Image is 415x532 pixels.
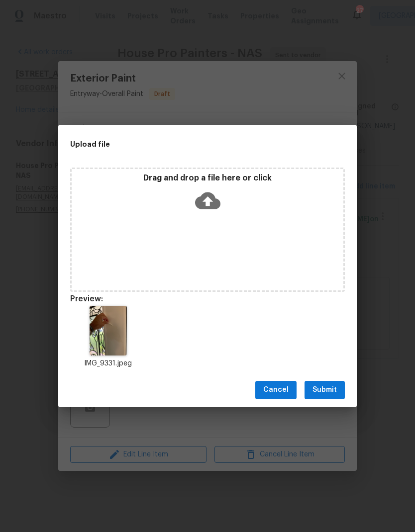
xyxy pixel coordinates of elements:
p: IMG_9331.jpeg [70,358,146,369]
p: Drag and drop a file here or click [72,173,343,183]
button: Cancel [255,381,297,399]
span: Submit [312,384,337,396]
img: Z [90,306,127,355]
button: Submit [305,381,345,399]
h2: Upload file [70,139,300,150]
span: Cancel [263,384,289,396]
